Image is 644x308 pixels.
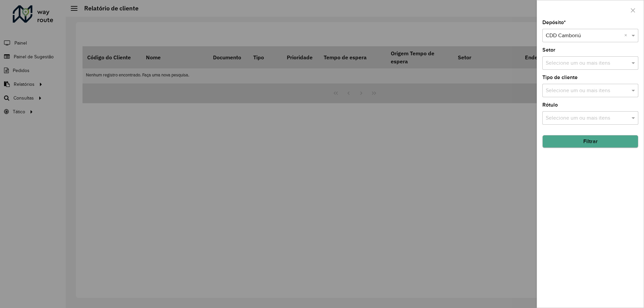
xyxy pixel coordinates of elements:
[542,135,638,148] button: Filtrar
[542,18,566,26] label: Depósito
[542,101,558,109] label: Rótulo
[624,32,630,40] span: Clear all
[542,46,555,54] label: Setor
[542,73,578,81] label: Tipo de cliente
